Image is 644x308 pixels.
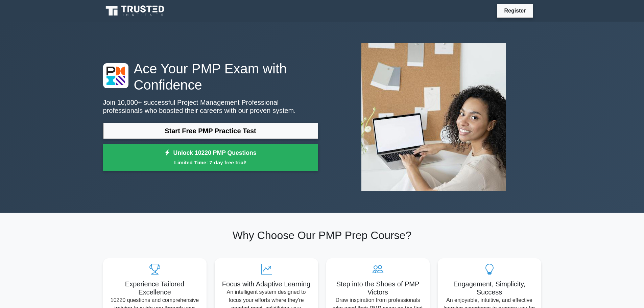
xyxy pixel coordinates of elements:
h1: Ace Your PMP Exam with Confidence [103,61,318,93]
h5: Step into the Shoes of PMP Victors [332,280,424,296]
h5: Engagement, Simplicity, Success [443,280,536,296]
h2: Why Choose Our PMP Prep Course? [103,229,541,242]
p: Join 10,000+ successful Project Management Professional professionals who boosted their careers w... [103,98,318,115]
a: Unlock 10220 PMP QuestionsLimited Time: 7-day free trial! [103,144,318,171]
h5: Focus with Adaptive Learning [220,280,313,288]
small: Limited Time: 7-day free trial! [112,159,310,166]
a: Start Free PMP Practice Test [103,123,318,139]
h5: Experience Tailored Excellence [109,280,201,296]
a: Register [500,6,530,15]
